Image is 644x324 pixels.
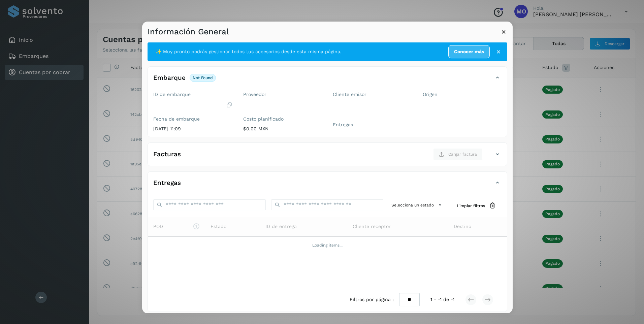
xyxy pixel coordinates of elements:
td: Loading items... [148,236,507,254]
label: Proveedor [243,92,322,97]
div: Entregas [148,177,507,194]
button: Selecciona un estado [389,199,446,210]
p: [DATE] 11:09 [153,126,232,132]
h4: Embarque [153,74,186,82]
p: $0.00 MXN [243,126,322,132]
h4: Facturas [153,151,181,158]
span: ID de entrega [265,223,297,230]
label: Cliente emisor [333,92,412,97]
h4: Entregas [153,179,181,187]
span: ✨ Muy pronto podrás gestionar todos tus accesorios desde esta misma página. [156,48,342,55]
label: Fecha de embarque [153,116,232,122]
div: FacturasCargar factura [148,148,507,166]
p: not found [193,75,213,80]
label: Costo planificado [243,116,322,122]
a: Conocer más [448,45,490,58]
span: Destino [454,223,471,230]
button: Limpiar filtros [452,199,502,212]
span: Cliente receptor [353,223,391,230]
label: Entregas [333,122,412,128]
label: Origen [423,92,502,97]
button: Cargar factura [433,148,483,160]
span: 1 - -1 de -1 [430,296,454,303]
span: Filtros por página : [350,296,394,303]
span: Limpiar filtros [457,203,485,209]
span: Cargar factura [448,151,477,157]
div: Embarquenot found [148,72,507,89]
span: POD [153,223,200,230]
h3: Información General [148,27,229,37]
label: ID de embarque [153,92,232,97]
span: Estado [211,223,226,230]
